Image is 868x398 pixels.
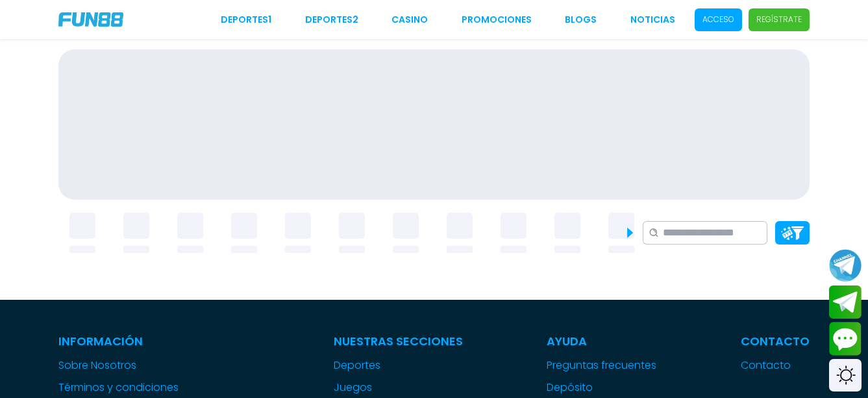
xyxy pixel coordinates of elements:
a: Depósito [547,380,657,395]
img: Company Logo [58,12,123,27]
a: Deportes [334,358,463,373]
img: Platform Filter [781,226,804,240]
p: Contacto [741,332,810,350]
button: Join telegram [829,285,862,319]
a: CASINO [391,13,428,27]
a: Preguntas frecuentes [547,358,657,373]
a: Promociones [462,13,532,27]
p: Ayuda [547,332,657,350]
p: Regístrate [756,14,802,25]
a: Términos y condiciones [58,380,250,395]
p: Información [58,332,250,350]
a: Sobre Nosotros [58,358,250,373]
button: Juegos [334,380,372,395]
p: Nuestras Secciones [334,332,463,350]
a: Deportes2 [305,13,358,27]
a: Deportes1 [221,13,271,27]
a: BLOGS [565,13,597,27]
a: Contacto [741,358,810,373]
button: Contact customer service [829,322,862,356]
a: NOTICIAS [630,13,675,27]
button: Join telegram channel [829,248,862,282]
div: Switch theme [829,359,862,391]
p: Acceso [702,14,734,25]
